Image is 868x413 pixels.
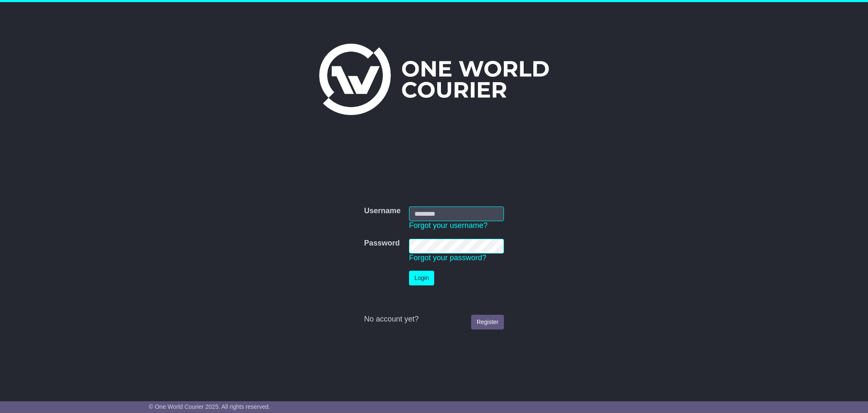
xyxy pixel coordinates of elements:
[409,221,488,230] a: Forgot your username?
[409,254,486,262] a: Forgot your password?
[149,403,270,410] span: © One World Courier 2025. All rights reserved.
[364,315,504,324] div: No account yet?
[319,44,548,115] img: One World
[364,206,401,216] label: Username
[409,271,434,285] button: Login
[364,239,400,248] label: Password
[471,315,504,329] a: Register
